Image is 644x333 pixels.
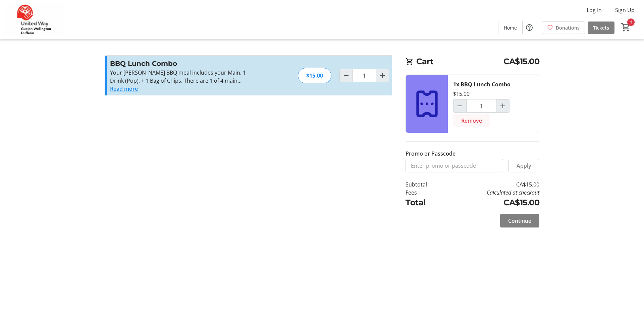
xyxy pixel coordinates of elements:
button: Decrement by one [453,99,466,112]
td: CA$15.00 [444,180,539,189]
h3: BBQ Lunch Combo [110,58,257,69]
button: Apply [508,159,539,172]
img: United Way Guelph Wellington Dufferin's Logo [4,3,64,36]
input: BBQ Lunch Combo Quantity [353,69,376,82]
h2: Cart [406,55,539,69]
span: Home [504,24,517,31]
span: Tickets [593,24,609,31]
p: Your [PERSON_NAME] BBQ meal includes your Main, 1 Drink (Pop), + 1 Bag of Chips. There are 1 of 4... [110,69,257,85]
button: Sign Up [610,5,640,15]
span: Sign Up [615,6,635,14]
div: 1x BBQ Lunch Combo [453,80,511,88]
button: Increment by one [376,69,389,82]
div: $15.00 [453,90,470,98]
input: Enter promo or passcode [406,159,503,172]
button: Help [523,21,536,34]
a: Home [498,22,522,34]
a: Donations [542,22,585,34]
span: CA$15.00 [503,55,539,68]
button: Decrement by one [340,69,353,82]
span: Remove [461,117,482,125]
div: $15.00 [298,68,331,83]
td: Total [406,197,444,209]
td: Subtotal [406,180,444,189]
input: BBQ Lunch Combo Quantity [466,99,496,113]
span: Continue [508,217,531,225]
button: Read more [110,85,138,93]
td: CA$15.00 [444,197,539,209]
button: Continue [500,214,539,227]
label: Promo or Passcode [406,150,455,158]
button: Increment by one [496,99,509,112]
button: Log In [581,5,607,15]
span: Donations [556,24,580,31]
a: Tickets [588,22,614,34]
span: Log In [587,6,602,14]
button: Remove [453,114,490,127]
td: Calculated at checkout [444,189,539,197]
span: Apply [517,162,531,170]
button: Cart [620,21,632,33]
td: Fees [406,189,444,197]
